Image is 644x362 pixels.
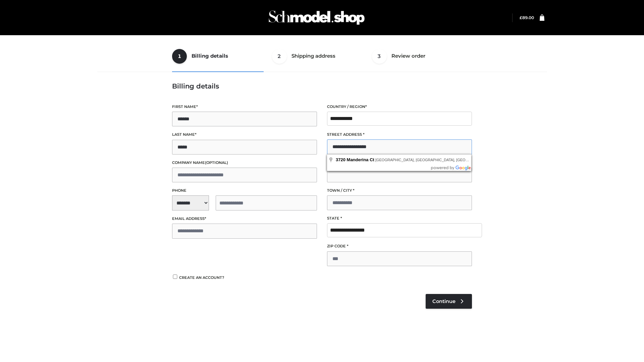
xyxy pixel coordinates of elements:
[327,187,472,194] label: Town / City
[172,216,317,222] label: Email address
[327,215,472,222] label: State
[179,275,224,280] span: Create an account?
[327,104,472,110] label: Country / Region
[347,157,374,162] span: Manderina Ct
[375,158,495,162] span: [GEOGRAPHIC_DATA], [GEOGRAPHIC_DATA], [GEOGRAPHIC_DATA]
[520,15,522,20] span: £
[172,104,317,110] label: First name
[432,298,455,304] span: Continue
[172,187,317,194] label: Phone
[172,131,317,138] label: Last name
[520,15,534,20] a: £89.00
[266,4,367,31] img: Schmodel Admin 964
[327,243,472,249] label: ZIP Code
[205,160,228,165] span: (optional)
[172,160,317,166] label: Company name
[426,294,472,309] a: Continue
[327,131,472,138] label: Street address
[520,15,534,20] bdi: 89.00
[336,157,345,162] span: 3720
[172,82,472,90] h3: Billing details
[172,275,178,279] input: Create an account?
